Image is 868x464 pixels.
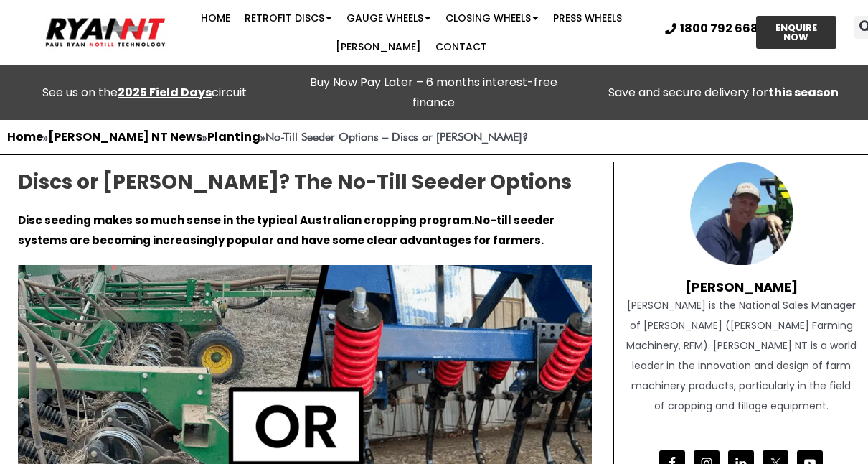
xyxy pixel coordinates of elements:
div: See us on the circuit [7,83,282,103]
a: Home [194,4,237,32]
div: [PERSON_NAME] is the National Sales Manager of [PERSON_NAME] ([PERSON_NAME] Farming Machinery, RF... [625,295,857,416]
a: ENQUIRE NOW [756,16,836,49]
a: 1800 792 668 [665,23,758,34]
a: Gauge Wheels [339,4,438,32]
strong: No-till seeder systems are becoming increasingly popular and have some clear advantages for farmers. [18,213,555,248]
a: [PERSON_NAME] [329,32,428,61]
a: Press Wheels [546,4,629,32]
a: [PERSON_NAME] NT News [48,129,202,145]
p: Save and secure delivery for [586,83,861,103]
span: ENQUIRE NOW [769,23,824,42]
strong: this season [768,84,839,101]
span: » » » [7,130,528,144]
p: Buy Now Pay Later – 6 months interest-free finance [296,73,571,113]
strong: Disc seeding makes so much sense in the typical Australian cropping program. [18,213,474,228]
a: Home [7,129,43,145]
strong: No-Till Seeder Options – Discs or [PERSON_NAME]? [265,130,528,144]
a: Contact [428,32,494,61]
a: Closing Wheels [438,4,546,32]
a: Retrofit Discs [237,4,339,32]
span: 1800 792 668 [680,23,758,34]
nav: Menu [169,4,655,61]
a: Planting [207,129,260,145]
img: Ryan NT logo [43,13,169,52]
h2: Discs or [PERSON_NAME]? The No-Till Seeder Options [18,170,592,195]
a: 2025 Field Days [118,84,212,101]
h4: [PERSON_NAME] [625,265,857,295]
